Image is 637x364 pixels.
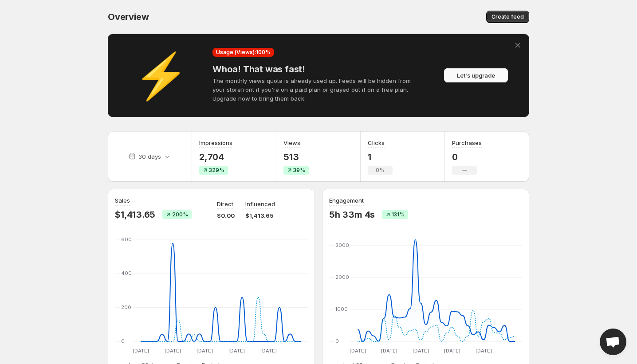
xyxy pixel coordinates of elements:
text: [DATE] [413,348,429,354]
span: Overview [108,12,149,22]
h3: Purchases [452,138,482,147]
span: Let's upgrade [457,71,495,80]
p: $1,413.65 [115,209,155,220]
p: $1,413.65 [245,211,275,220]
text: 200 [121,304,131,310]
span: 39% [293,167,305,174]
text: 2000 [335,274,349,280]
span: Create feed [492,13,524,20]
p: 0 [452,152,482,162]
text: [DATE] [133,348,149,354]
p: 1 [368,152,393,162]
div: Open chat [600,329,626,355]
span: 0% [376,167,385,174]
button: Let's upgrade [444,68,508,82]
text: [DATE] [381,348,397,354]
span: 329% [209,167,224,174]
text: 400 [121,270,132,276]
h3: Impressions [199,138,232,147]
p: Influenced [245,200,275,208]
text: 0 [121,338,125,344]
span: 200% [172,211,188,218]
text: 1000 [335,306,348,312]
h3: Engagement [329,196,364,205]
p: 5h 33m 4s [329,209,375,220]
text: 3000 [335,242,349,248]
p: $0.00 [217,211,235,220]
div: ⚡ [117,71,205,80]
span: 131% [392,211,405,218]
text: [DATE] [228,348,245,354]
p: 2,704 [199,152,232,162]
h4: Whoa! That was fast! [212,64,425,74]
text: [DATE] [476,348,492,354]
p: 513 [283,152,309,162]
p: Direct [217,200,233,208]
div: Usage (Views): 100 % [212,48,274,57]
h3: Clicks [368,138,385,147]
text: [DATE] [260,348,277,354]
text: [DATE] [165,348,181,354]
button: Create feed [486,11,529,23]
p: The monthly views quota is already used up. Feeds will be hidden from your storefront if you're o... [212,76,425,103]
h3: Sales [115,196,130,205]
text: 0 [335,338,339,344]
h3: Views [283,138,300,147]
text: [DATE] [350,348,366,354]
text: [DATE] [197,348,213,354]
p: 30 days [138,152,161,161]
text: [DATE] [444,348,460,354]
text: 600 [121,236,132,243]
